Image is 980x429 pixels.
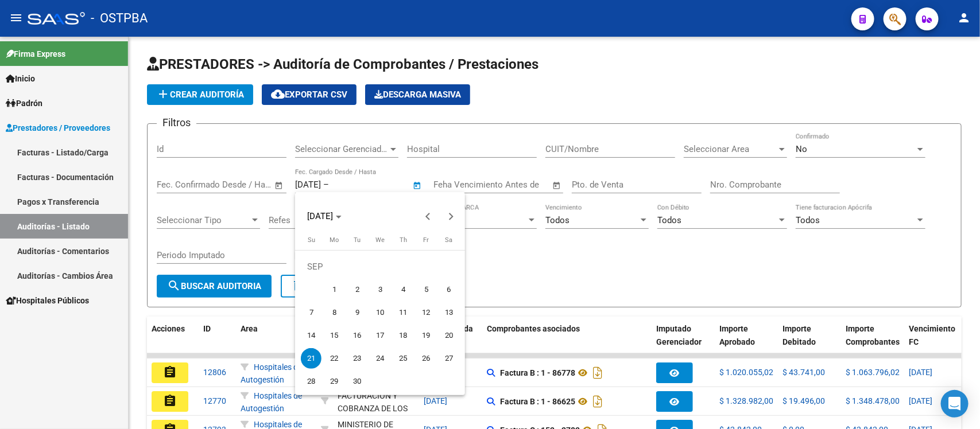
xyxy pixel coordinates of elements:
[300,301,323,324] button: September 7, 2025
[346,347,369,370] button: September 23, 2025
[439,279,459,300] span: 6
[347,279,367,300] span: 2
[393,348,413,369] span: 25
[369,301,392,324] button: September 10, 2025
[416,348,436,369] span: 26
[324,302,344,323] span: 8
[392,324,415,347] button: September 18, 2025
[941,390,969,418] div: Open Intercom Messenger
[370,348,390,369] span: 24
[308,236,315,244] span: Su
[301,302,321,323] span: 7
[323,347,346,370] button: September 22, 2025
[347,302,367,323] span: 9
[346,324,369,347] button: September 16, 2025
[369,347,392,370] button: September 24, 2025
[415,347,437,370] button: September 26, 2025
[415,324,437,347] button: September 19, 2025
[330,236,339,244] span: Mo
[437,347,460,370] button: September 27, 2025
[346,301,369,324] button: September 9, 2025
[416,279,436,300] span: 5
[323,370,346,393] button: September 29, 2025
[300,347,323,370] button: September 21, 2025
[416,205,439,228] button: Previous month
[439,302,459,323] span: 13
[323,278,346,301] button: September 1, 2025
[301,371,321,392] span: 28
[347,348,367,369] span: 23
[324,348,344,369] span: 22
[393,325,413,346] span: 18
[347,371,367,392] span: 30
[437,301,460,324] button: September 13, 2025
[300,370,323,393] button: September 28, 2025
[369,324,392,347] button: September 17, 2025
[347,325,367,346] span: 16
[300,255,460,278] td: SEP
[416,325,436,346] span: 19
[369,278,392,301] button: September 3, 2025
[324,279,344,300] span: 1
[375,236,385,244] span: We
[370,279,390,300] span: 3
[439,205,462,228] button: Next month
[392,301,415,324] button: September 11, 2025
[370,302,390,323] span: 10
[400,236,407,244] span: Th
[416,302,436,323] span: 12
[415,278,437,301] button: September 5, 2025
[346,370,369,393] button: September 30, 2025
[415,301,437,324] button: September 12, 2025
[439,348,459,369] span: 27
[346,278,369,301] button: September 2, 2025
[323,324,346,347] button: September 15, 2025
[324,371,344,392] span: 29
[393,302,413,323] span: 11
[324,325,344,346] span: 15
[392,278,415,301] button: September 4, 2025
[300,324,323,347] button: September 14, 2025
[392,347,415,370] button: September 25, 2025
[354,236,361,244] span: Tu
[323,301,346,324] button: September 8, 2025
[370,325,390,346] span: 17
[446,236,453,244] span: Sa
[439,325,459,346] span: 20
[423,236,429,244] span: Fr
[437,324,460,347] button: September 20, 2025
[437,278,460,301] button: September 6, 2025
[301,348,321,369] span: 21
[301,325,321,346] span: 14
[393,279,413,300] span: 4
[303,206,346,227] button: Choose month and year
[307,211,333,221] span: [DATE]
